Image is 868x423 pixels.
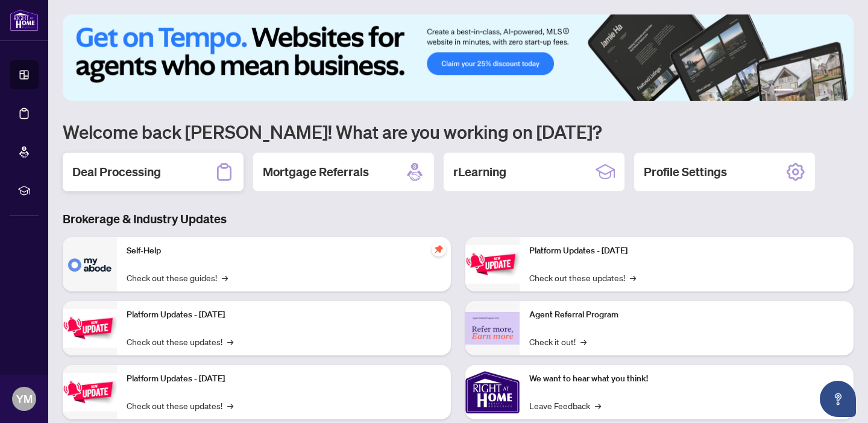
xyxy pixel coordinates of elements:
[263,164,369,180] h2: Mortgage Referrals
[595,399,601,412] span: →
[529,399,601,412] a: Leave Feedback→
[529,372,844,386] p: We want to hear what you think!
[127,244,441,258] p: Self-Help
[529,335,587,348] a: Check it out!→
[644,164,727,180] h2: Profile Settings
[798,89,803,94] button: 2
[465,312,520,345] img: Agent Referral Program
[817,89,822,94] button: 4
[127,399,233,412] a: Check out these updates!→
[127,372,441,386] p: Platform Updates - [DATE]
[529,271,636,284] a: Check out these updates!→
[808,89,813,94] button: 3
[465,245,520,283] img: Platform Updates - June 23, 2025
[10,9,39,31] img: logo
[529,308,844,322] p: Agent Referral Program
[63,237,117,291] img: Self-Help
[580,335,587,348] span: →
[127,335,233,348] a: Check out these updates!→
[432,242,446,256] span: pushpin
[63,14,854,101] img: Slide 0
[63,309,117,347] img: Platform Updates - September 16, 2025
[227,399,233,412] span: →
[630,271,636,284] span: →
[63,373,117,411] img: Platform Updates - July 21, 2025
[63,120,854,143] h1: Welcome back [PERSON_NAME]! What are you working on [DATE]?
[827,89,832,94] button: 5
[820,381,856,417] button: Open asap
[127,271,228,284] a: Check out these guides!→
[63,211,854,227] h3: Brokerage & Industry Updates
[837,89,841,94] button: 6
[465,365,520,419] img: We want to hear what you think!
[227,335,233,348] span: →
[774,89,793,94] button: 1
[222,271,228,284] span: →
[127,308,441,322] p: Platform Updates - [DATE]
[72,164,161,180] h2: Deal Processing
[16,390,33,407] span: YM
[529,244,844,258] p: Platform Updates - [DATE]
[453,164,506,180] h2: rLearning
